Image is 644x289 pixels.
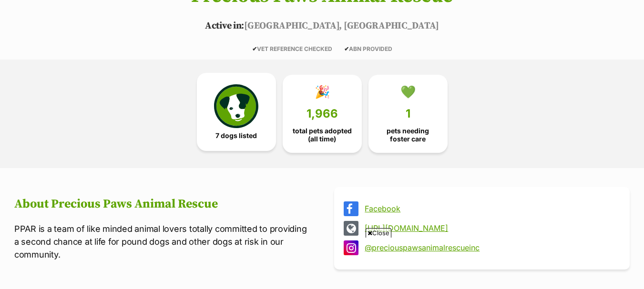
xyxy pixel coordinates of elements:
[307,107,338,120] span: 1,966
[365,204,616,213] a: Facebook
[400,85,416,99] div: 💚
[197,73,276,151] a: 7 dogs listed
[205,20,244,32] span: Active in:
[14,222,310,261] p: PPAR is a team of like minded animal lovers totally committed to providing a second chance at lif...
[315,85,330,99] div: 🎉
[283,75,362,153] a: 🎉 1,966 total pets adopted (all time)
[368,75,448,153] a: 💚 1 pets needing foster care
[291,127,354,142] span: total pets adopted (all time)
[14,197,310,211] h2: About Precious Paws Animal Rescue
[366,228,391,238] span: Close
[344,45,349,52] icon: ✔
[406,107,410,120] span: 1
[149,241,496,284] iframe: Advertisement
[365,224,616,232] a: [URL][DOMAIN_NAME]
[377,127,440,142] span: pets needing foster care
[252,45,257,52] icon: ✔
[214,84,258,128] img: petrescue-icon-eee76f85a60ef55c4a1927667547b313a7c0e82042636edf73dce9c88f694885.svg
[215,132,257,140] span: 7 dogs listed
[252,45,332,52] span: VET REFERENCE CHECKED
[344,45,392,52] span: ABN PROVIDED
